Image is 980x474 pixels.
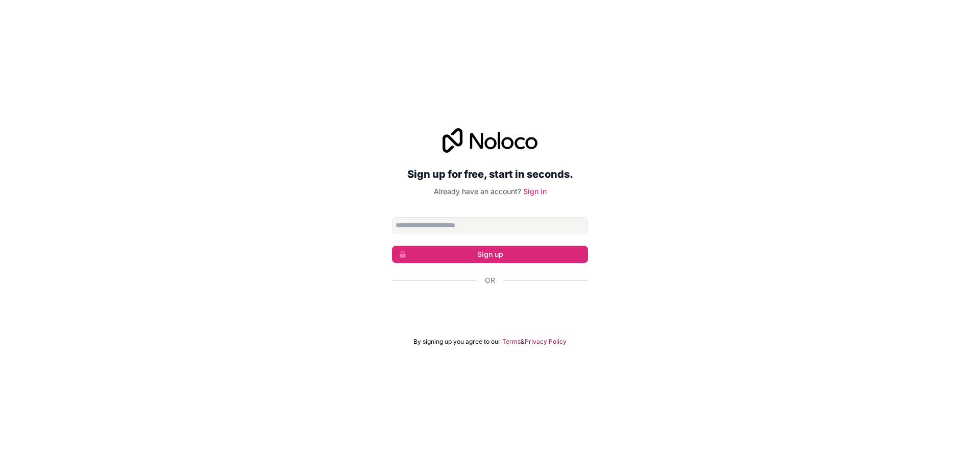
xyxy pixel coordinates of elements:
span: By signing up you agree to our [413,338,501,346]
input: Email address [392,217,588,233]
a: Terms [502,338,521,346]
span: Or [485,275,495,286]
span: & [521,338,525,346]
button: Sign up [392,246,588,263]
a: Sign in [523,187,547,196]
h2: Sign up for free, start in seconds. [392,165,588,183]
span: Already have an account? [434,187,521,196]
a: Privacy Policy [525,338,567,346]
